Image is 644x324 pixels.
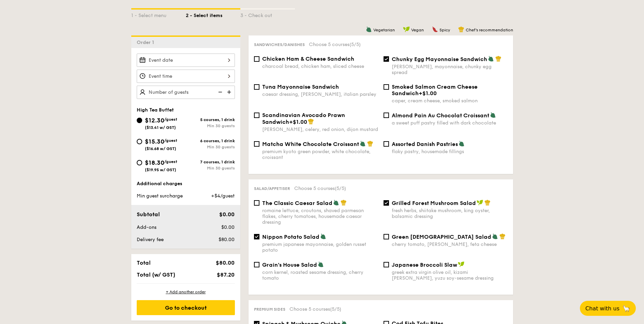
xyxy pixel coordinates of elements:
input: Nippon Potato Saladpremium japanese mayonnaise, golden russet potato [254,234,259,239]
input: Tuna Mayonnaise Sandwichcaesar dressing, [PERSON_NAME], italian parsley [254,84,259,90]
span: Delivery fee [137,237,164,242]
span: Subtotal [137,211,160,218]
div: caper, cream cheese, smoked salmon [392,98,508,104]
input: The Classic Caesar Saladromaine lettuce, croutons, shaved parmesan flakes, cherry tomatoes, house... [254,200,259,206]
img: icon-vegetarian.fe4039eb.svg [360,141,366,147]
div: caesar dressing, [PERSON_NAME], italian parsley [262,91,378,97]
input: Chunky Egg Mayonnaise Sandwich[PERSON_NAME], mayonnaise, chunky egg spread [384,56,389,62]
input: Event time [137,70,235,83]
span: Sandwiches/Danishes [254,42,305,47]
span: Matcha White Chocolate Croissant [262,141,359,147]
span: Add-ons [137,224,156,230]
div: [PERSON_NAME], mayonnaise, chunky egg spread [392,64,508,75]
span: Chat with us [585,305,619,312]
span: Chef's recommendation [466,28,513,32]
input: Japanese Broccoli Slawgreek extra virgin olive oil, kizami [PERSON_NAME], yuzu soy-sesame dressing [384,262,389,267]
span: Smoked Salmon Cream Cheese Sandwich [392,84,478,97]
input: $15.30/guest($16.68 w/ GST)6 courses, 1 drinkMin 30 guests [137,139,142,144]
span: (5/5) [335,186,346,191]
span: /guest [164,159,177,164]
span: Order 1 [137,40,157,45]
div: 3 - Check out [240,10,295,19]
img: icon-chef-hat.a58ddaea.svg [367,141,373,147]
img: icon-add.58712e84.svg [225,86,235,99]
img: icon-chef-hat.a58ddaea.svg [495,56,501,62]
span: Green [DEMOGRAPHIC_DATA] Salad [392,234,491,240]
img: icon-vegan.f8ff3823.svg [458,261,465,267]
div: 6 courses, 1 drink [186,138,235,143]
div: [PERSON_NAME], celery, red onion, dijon mustard [262,127,378,132]
input: Scandinavian Avocado Prawn Sandwich+$1.00[PERSON_NAME], celery, red onion, dijon mustard [254,113,259,118]
img: icon-chef-hat.a58ddaea.svg [308,118,314,124]
div: Min 30 guests [186,166,235,171]
img: icon-vegetarian.fe4039eb.svg [459,141,465,147]
span: (5/5) [349,42,361,47]
span: Assorted Danish Pastries [392,141,458,147]
div: Additional charges [137,180,235,187]
span: Total (w/ GST) [137,271,175,278]
div: cherry tomato, [PERSON_NAME], feta cheese [392,241,508,247]
span: $15.30 [145,138,164,145]
span: Grilled Forest Mushroom Salad [392,200,476,206]
span: Almond Pain Au Chocolat Croissant [392,112,489,119]
span: $18.30 [145,159,164,166]
div: premium japanese mayonnaise, golden russet potato [262,241,378,253]
input: Number of guests [137,86,235,99]
input: Almond Pain Au Chocolat Croissanta sweet puff pastry filled with dark chocolate [384,113,389,118]
div: premium kyoto green powder, white chocolate, croissant [262,149,378,160]
span: Premium sides [254,307,285,312]
span: $0.00 [221,224,235,230]
img: icon-reduce.1d2dbef1.svg [214,86,225,99]
span: ($16.68 w/ GST) [145,146,176,151]
span: The Classic Caesar Salad [262,200,332,206]
span: +$1.00 [419,90,437,97]
img: icon-chef-hat.a58ddaea.svg [458,26,464,32]
span: Choose 5 courses [309,42,361,47]
span: Chicken Ham & Cheese Sandwich [262,56,354,62]
span: Tuna Mayonnaise Sandwich [262,84,339,90]
span: $0.00 [219,211,235,218]
img: icon-chef-hat.a58ddaea.svg [341,200,347,206]
img: icon-vegan.f8ff3823.svg [477,200,483,206]
div: Go to checkout [137,300,235,315]
span: Vegetarian [373,28,395,32]
img: icon-vegetarian.fe4039eb.svg [320,233,326,239]
input: Grilled Forest Mushroom Saladfresh herbs, shiitake mushroom, king oyster, balsamic dressing [384,200,389,206]
div: fresh herbs, shiitake mushroom, king oyster, balsamic dressing [392,208,508,219]
div: 2 - Select items [186,10,240,19]
span: /guest [164,138,177,143]
img: icon-spicy.37a8142b.svg [432,26,438,32]
input: Matcha White Chocolate Croissantpremium kyoto green powder, white chocolate, croissant [254,141,259,147]
img: icon-vegetarian.fe4039eb.svg [488,56,494,62]
span: Chunky Egg Mayonnaise Sandwich [392,56,487,62]
span: +$4/guest [211,193,235,199]
span: 🦙 [622,305,630,312]
img: icon-vegetarian.fe4039eb.svg [318,261,324,267]
span: Spicy [439,28,450,32]
span: $80.00 [219,237,235,242]
span: Total [137,260,151,266]
span: ($13.41 w/ GST) [145,125,176,130]
input: $12.30/guest($13.41 w/ GST)5 courses, 1 drinkMin 30 guests [137,118,142,123]
div: 1 - Select menu [131,10,186,19]
div: corn kernel, roasted sesame dressing, cherry tomato [262,269,378,281]
img: icon-chef-hat.a58ddaea.svg [484,200,491,206]
img: icon-vegetarian.fe4039eb.svg [492,233,498,239]
input: Grain's House Saladcorn kernel, roasted sesame dressing, cherry tomato [254,262,259,267]
img: icon-vegetarian.fe4039eb.svg [490,112,496,118]
div: a sweet puff pastry filled with dark chocolate [392,120,508,126]
span: Grain's House Salad [262,262,317,268]
input: Chicken Ham & Cheese Sandwichcharcoal bread, chicken ham, sliced cheese [254,56,259,62]
div: 7 courses, 1 drink [186,160,235,164]
input: Green [DEMOGRAPHIC_DATA] Saladcherry tomato, [PERSON_NAME], feta cheese [384,234,389,239]
div: + Add another order [137,289,235,295]
input: Event date [137,54,235,67]
div: charcoal bread, chicken ham, sliced cheese [262,63,378,69]
div: Min 30 guests [186,145,235,149]
input: $18.30/guest($19.95 w/ GST)7 courses, 1 drinkMin 30 guests [137,160,142,165]
span: Salad/Appetiser [254,186,290,191]
span: Min guest surcharge [137,193,183,199]
input: Assorted Danish Pastriesflaky pastry, housemade fillings [384,141,389,147]
span: Vegan [411,28,424,32]
div: romaine lettuce, croutons, shaved parmesan flakes, cherry tomatoes, housemade caesar dressing [262,208,378,225]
